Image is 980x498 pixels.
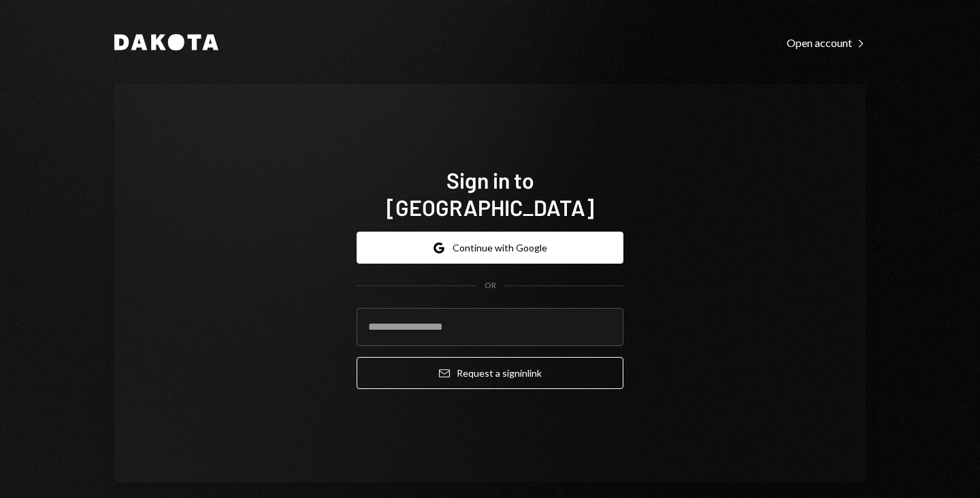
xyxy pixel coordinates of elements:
[357,166,623,221] h1: Sign in to [GEOGRAPHIC_DATA]
[787,36,866,50] div: Open account
[485,280,496,292] div: OR
[357,357,623,389] button: Request a signinlink
[357,232,623,264] button: Continue with Google
[787,35,866,50] a: Open account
